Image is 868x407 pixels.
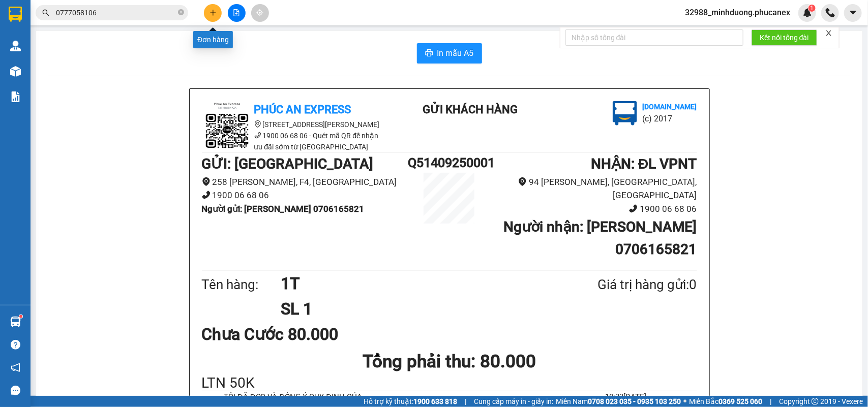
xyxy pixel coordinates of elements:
[849,8,858,17] span: caret-down
[202,175,408,189] li: 258 [PERSON_NAME], F4, [GEOGRAPHIC_DATA]
[437,47,474,59] span: In mẫu A5
[202,119,385,130] li: [STREET_ADDRESS][PERSON_NAME]
[10,317,21,327] img: warehouse-icon
[803,8,812,17] img: icon-new-feature
[178,9,184,15] span: close-circle
[826,8,835,17] img: phone-icon
[11,363,20,372] span: notification
[518,177,527,186] span: environment
[555,391,697,403] li: 10:23[DATE]
[202,155,374,172] b: GỬI : [GEOGRAPHIC_DATA]
[233,9,240,16] span: file-add
[56,7,176,18] input: Tìm tên, số ĐT hoặc mã đơn
[13,66,53,131] b: Phúc An Express
[202,191,211,199] span: phone
[417,43,482,64] button: printerIn mẫu A5
[809,5,816,12] sup: 1
[254,120,261,128] span: environment
[10,66,21,77] img: warehouse-icon
[810,5,814,12] span: 1
[503,218,697,258] b: Người nhận : [PERSON_NAME] 0706165821
[689,396,762,407] span: Miền Bắc
[42,9,49,16] span: search
[629,204,638,213] span: phone
[591,155,697,172] b: NHẬN : ĐL VPNT
[565,29,743,46] input: Nhập số tổng đài
[10,91,21,102] img: solution-icon
[85,39,140,47] b: [DOMAIN_NAME]
[474,396,553,407] span: Cung cấp máy in - giấy in:
[202,348,697,375] h1: Tổng phải thu: 80.000
[719,397,762,405] strong: 0369 525 060
[254,132,261,139] span: phone
[202,189,408,202] li: 1900 06 68 06
[770,396,771,407] span: |
[19,315,22,318] sup: 1
[364,396,457,407] span: Hỗ trợ kỹ thuật:
[204,4,222,22] button: plus
[752,29,817,46] button: Kết nối tổng đài
[642,103,697,111] b: [DOMAIN_NAME]
[548,274,697,295] div: Giá trị hàng gửi: 0
[556,396,681,407] span: Miền Nam
[642,112,697,125] li: (c) 2017
[11,340,20,350] span: question-circle
[408,153,490,173] h1: Q51409250001
[10,41,21,51] img: warehouse-icon
[491,175,697,202] li: 94 [PERSON_NAME], [GEOGRAPHIC_DATA], [GEOGRAPHIC_DATA]
[812,398,819,405] span: copyright
[256,9,263,16] span: aim
[202,204,365,214] b: Người gửi : [PERSON_NAME] 0706165821
[683,399,686,403] span: ⚪️
[209,9,217,16] span: plus
[844,4,862,22] button: caret-down
[413,397,457,405] strong: 1900 633 818
[613,101,637,126] img: logo.jpg
[178,8,184,18] span: close-circle
[11,386,20,395] span: message
[202,375,697,391] div: LTN 50K
[202,322,365,347] div: Chưa Cước 80.000
[254,103,351,116] b: Phúc An Express
[825,29,832,37] span: close
[13,13,64,64] img: logo.jpg
[677,6,798,19] span: 32988_minhduong.phucanex
[465,396,466,407] span: |
[491,202,697,216] li: 1900 06 68 06
[202,101,253,152] img: logo.jpg
[228,4,246,22] button: file-add
[588,397,681,405] strong: 0708 023 035 - 0935 103 250
[281,271,548,296] h1: 1T
[63,15,101,62] b: Gửi khách hàng
[202,130,385,152] li: 1900 06 68 06 - Quét mã QR để nhận ưu đãi sớm từ [GEOGRAPHIC_DATA]
[110,13,135,37] img: logo.jpg
[251,4,269,22] button: aim
[281,296,548,322] h1: SL 1
[202,274,281,295] div: Tên hàng:
[9,7,22,22] img: logo-vxr
[423,103,518,116] b: Gửi khách hàng
[760,32,809,43] span: Kết nối tổng đài
[425,49,433,58] span: printer
[202,177,211,186] span: environment
[85,48,140,61] li: (c) 2017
